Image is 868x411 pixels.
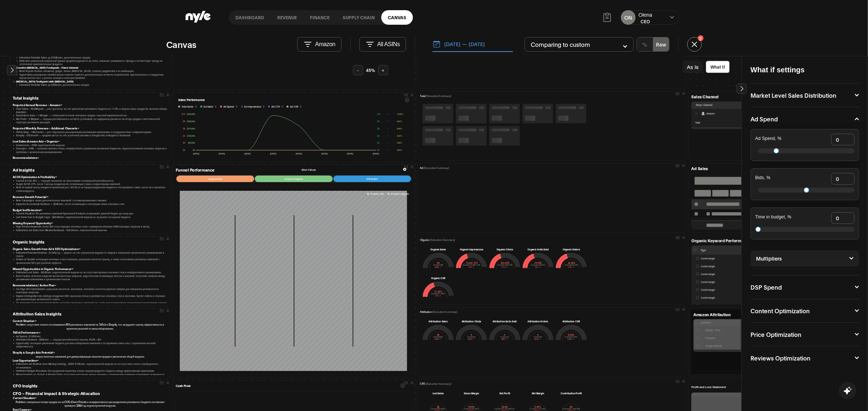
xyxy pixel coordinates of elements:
[16,144,167,147] li: Ежемесячно: ~250K недополученной выручки.
[270,153,276,155] tspan: [DATE]
[16,130,167,134] li: TikTok Shop: ~18K/month — рост обусловлен расширенными рекламными кампаниями и сотрудничеством с ...
[420,310,458,314] p: Attribution
[682,61,703,73] button: As Is
[193,149,195,151] tspan: $0
[16,80,73,83] strong: [MEDICAL_DATA] Toothpaste with [MEDICAL_DATA]
[696,113,698,115] button: Expand row
[16,114,167,117] li: Subscribe & Save: ~1.1M/year — стабильный источник повторных продаж с высокой маржинальностью.
[420,166,449,170] p: Ad
[13,323,167,331] p: Problem: отсутствие точного отслеживания ROI рекламных кампаний на TikTok и Shopify, что затрудня...
[187,127,195,130] tspan: $270,000
[377,113,381,115] tspan: $10
[424,166,449,169] span: [Executive Summary]
[353,65,363,75] button: -
[377,141,379,144] tspan: $2
[397,120,402,122] tspan: 8.00%
[16,294,167,301] li: Keyword Integration into Listings: внедрение 200+ высокочастотных и релевантных ключевых слов в з...
[16,107,167,114] li: Total Sales: ~18.06M/year — рост достигнут за счёт увеличения рекламного бюджета на +110% и запус...
[456,336,487,338] h4: Current: 0
[423,248,454,251] div: Organic Sales
[489,392,521,395] div: Net Profit
[423,295,454,297] div: 0.0%
[19,69,167,73] li: Most Popular Flavors: cinnamon, ginger, lemon, [MEDICAL_DATA], coconut, peppermint и их комбинации.
[420,94,451,98] p: Total
[13,208,167,212] h4: Budget Inefficiencies
[423,336,454,338] h4: Current: $0
[701,112,705,116] img: Amazon
[755,136,781,141] h4: Ad Spend, %
[377,134,379,137] tspan: $4
[359,37,406,52] button: All ASINs
[271,15,303,20] button: Revenue
[456,338,487,341] div: NaN%
[693,312,731,317] h3: Amazon Attribution
[423,320,454,323] div: Attribution Sales
[522,392,554,395] div: Net Margin
[219,153,225,155] tspan: [DATE]
[522,338,554,341] div: NaN%
[13,175,167,179] h4: ACOS Optimization & Profitability
[183,149,185,151] tspan: $0
[322,153,328,155] tspan: [DATE]
[366,67,375,73] span: 45 %
[698,262,742,270] td: Current target
[377,127,379,130] tspan: $6
[13,400,167,408] p: Problem: совокупные потери продаж из-за OOS (Out of Stock) и неэффективного распределения рекламн...
[13,355,167,359] p: запуск пилотных кампаний для диверсификации каналов продаж и увеличения общей выручки.
[178,98,205,103] h1: Sales Performance
[387,113,389,115] tspan: 10
[176,187,412,375] button: Amazon AdsAmazon Organic
[387,192,409,196] button: Amazon Organic
[187,134,195,137] tspan: $180,000
[223,105,234,108] span: Ad Spend
[19,56,167,59] li: Estimated Potential Sales: до $150K/мес. дополнительных продаж.
[525,37,634,52] button: Comparing to custom
[300,105,302,108] button: i
[176,176,254,182] button: Amazon Ads
[16,274,167,281] li: Root Causes: неполное покрытие высокочастотных запросов, недостаточная оптимизация текстов и опис...
[16,287,167,294] li: On-Page SEO Optimization: улучшение метатегов, заголовков, описаний и контента карточек товаров д...
[16,212,167,215] li: Current Situation: 5% рекламных кампаний Sponsored Products исчерпывают дневной бюджет до конца дня.
[377,41,400,48] p: All ASINs
[281,105,283,108] button: i
[183,120,185,122] tspan: $8
[187,120,195,122] tspan: $360,000
[695,121,700,125] span: Total
[16,186,167,193] li: Note: В первый месяц ожидается временный рост ACOS из-за перераспределения бюджета и тестирования...
[13,311,167,316] h3: Attribution Sales Insights
[182,113,185,115] tspan: $10
[698,270,742,278] td: Current target
[166,39,196,50] h2: Canvas
[13,140,167,144] h4: Lost Sales (Amazon Ads + Organic)
[296,153,302,155] tspan: [DATE]
[387,134,388,137] tspan: 4
[16,271,167,274] li: Estimated Lost Sales: ~$45K/мес. недополученной выручки из-за отсутствия целевых ключевых слов и ...
[13,331,167,335] h4: TikTok Performance:
[698,294,742,302] td: Current target
[16,258,167,265] li: Drivers of Growth: интеграция ключевых слов в описания, улучшение контента страниц, а также согла...
[381,10,413,25] a: Canvas
[16,335,167,338] li: Ad Spend: ~$100K/мес.
[13,239,167,244] h3: Organic Insights
[456,320,487,323] div: Attribution Clicks
[755,176,771,181] h4: Bids, %
[397,113,403,115] tspan: 10.00%
[522,408,554,410] h4: Current: 114.43%
[13,383,167,388] h3: CFO Insights
[373,153,379,155] tspan: [DATE]
[13,247,167,251] h4: Organic Sales Growth from Ad & SEO Optimizations
[203,105,213,108] span: Ad Sales
[378,65,389,75] button: +
[16,199,167,202] li: New Campaigns: запуск дополнительных кампаний с оптимизированными ставками.
[262,105,264,108] button: i
[489,248,521,251] div: Organic Clicks
[397,134,402,137] tspan: 4.00%
[271,105,280,108] span: Ad CTR
[315,41,335,48] p: Amazon
[19,83,167,86] li: Estimated Potential Sales: до $35K/мес. дополнительных продаж.
[215,105,217,108] button: i
[698,302,742,310] td: Current target
[706,61,730,73] button: What If
[489,320,521,323] div: Attribution Units Sold
[638,11,652,24] button: OlenaCEO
